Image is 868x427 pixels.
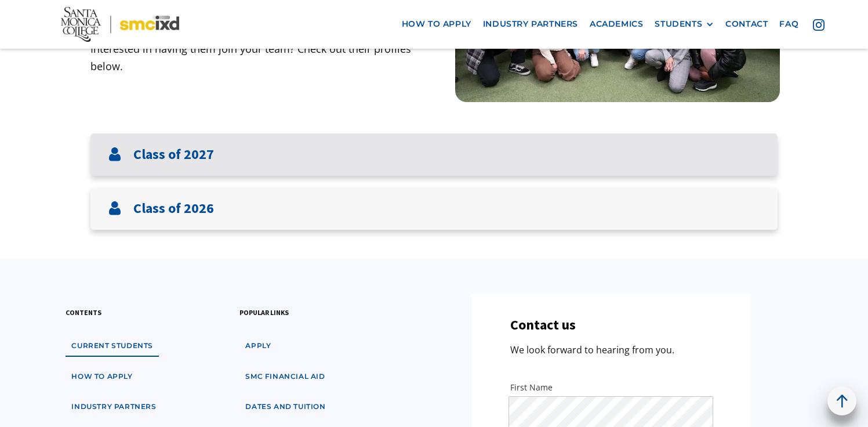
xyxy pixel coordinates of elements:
a: back to top [827,386,856,415]
h3: Class of 2027 [133,146,214,163]
a: how to apply [66,366,138,388]
a: apply [239,335,277,357]
a: contact [720,13,773,35]
p: We look forward to hearing from you. [510,342,674,358]
a: Academics [584,13,649,35]
a: industry partners [66,396,162,418]
h3: Class of 2026 [133,200,214,217]
img: Santa Monica College - SMC IxD logo [61,7,179,42]
a: how to apply [396,13,477,35]
a: SMC financial aid [239,366,331,388]
h3: popular links [239,307,289,318]
a: Current students [66,335,159,357]
a: industry partners [477,13,584,35]
div: STUDENTS [655,19,714,29]
div: STUDENTS [655,19,702,29]
img: icon - instagram [813,19,825,30]
a: faq [773,13,804,35]
h3: contents [66,307,101,318]
img: User icon [108,147,122,161]
h3: Contact us [510,317,576,334]
label: First Name [510,382,711,393]
img: User icon [108,201,122,215]
a: dates and tuition [239,396,331,418]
